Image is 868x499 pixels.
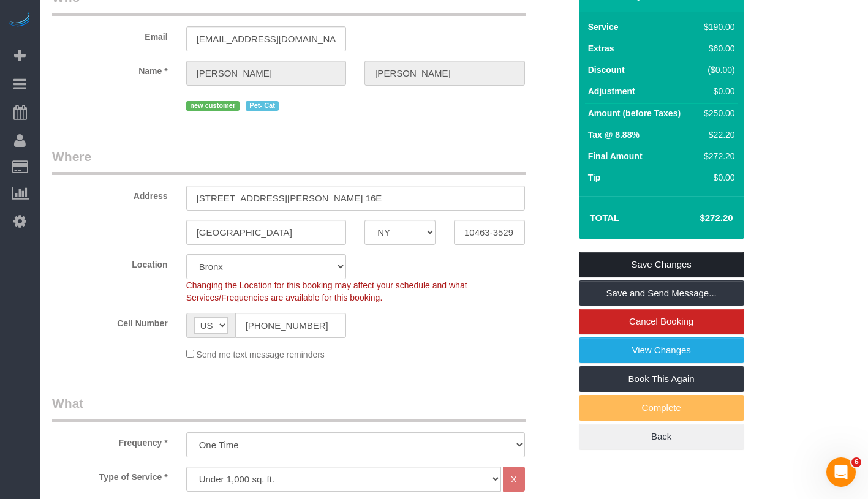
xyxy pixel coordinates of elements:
[663,213,733,223] h4: $272.20
[588,107,681,119] label: Amount (before Taxes)
[826,457,856,487] iframe: Intercom live chat
[52,148,526,175] legend: Where
[235,313,347,338] input: Cell Number
[579,366,744,392] a: Book This Again
[186,61,347,86] input: First Name
[579,280,744,306] a: Save and Send Message...
[186,101,240,111] span: new customer
[364,61,525,86] input: Last Name
[579,424,744,449] a: Back
[590,212,620,223] strong: Total
[579,252,744,277] a: Save Changes
[699,64,734,76] div: ($0.00)
[699,129,734,141] div: $22.20
[579,309,744,334] a: Cancel Booking
[588,150,643,162] label: Final Amount
[186,220,347,245] input: City
[851,457,861,467] span: 6
[699,42,734,54] div: $60.00
[246,101,279,111] span: Pet- Cat
[588,85,635,97] label: Adjustment
[7,12,32,29] img: Automaid Logo
[197,350,325,359] span: Send me text message reminders
[588,64,625,76] label: Discount
[43,432,177,449] label: Frequency *
[699,85,734,97] div: $0.00
[43,313,177,329] label: Cell Number
[699,150,734,162] div: $272.20
[43,186,177,202] label: Address
[43,254,177,271] label: Location
[699,171,734,184] div: $0.00
[186,280,467,302] span: Changing the Location for this booking may affect your schedule and what Services/Frequencies are...
[588,42,614,54] label: Extras
[43,61,177,77] label: Name *
[699,107,734,119] div: $250.00
[699,21,734,33] div: $190.00
[52,394,526,422] legend: What
[588,21,619,33] label: Service
[588,171,601,184] label: Tip
[579,337,744,363] a: View Changes
[588,129,640,141] label: Tax @ 8.88%
[43,26,177,43] label: Email
[186,26,347,51] input: Email
[43,467,177,483] label: Type of Service *
[454,220,525,245] input: Zip Code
